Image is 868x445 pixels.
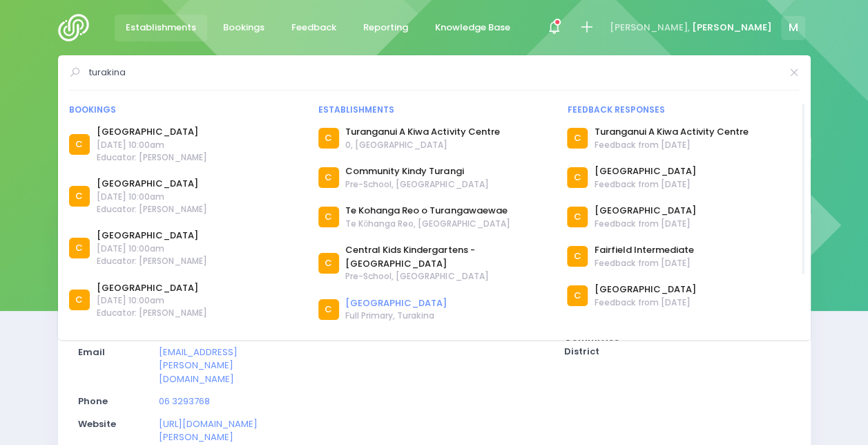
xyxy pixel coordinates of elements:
div: C [69,238,90,258]
span: [DATE] 10:00am [97,243,207,255]
div: C [318,299,339,320]
div: C [318,207,339,227]
span: Bookings [223,21,264,35]
a: 06 3293768 [159,395,210,408]
a: Fairfield Intermediate [595,243,694,257]
div: C [567,285,588,306]
a: Establishments [115,15,208,41]
a: [GEOGRAPHIC_DATA] [97,281,207,295]
a: [GEOGRAPHIC_DATA] [97,125,207,139]
a: Community Kindy Turangi [345,164,488,178]
a: [URL][DOMAIN_NAME][PERSON_NAME] [159,417,258,444]
div: Establishments [318,104,550,116]
span: [PERSON_NAME] [692,21,772,35]
span: Te Kōhanga Reo, [GEOGRAPHIC_DATA] [345,218,510,230]
span: Feedback from [DATE] [595,139,749,151]
span: Feedback from [DATE] [595,257,694,269]
span: Feedback from [DATE] [595,296,696,309]
a: [GEOGRAPHIC_DATA] [595,283,696,296]
span: Educator: [PERSON_NAME] [97,151,207,164]
span: Establishments [126,21,196,35]
a: Te Kohanga Reo o Turangawaewae [345,204,510,218]
div: C [69,134,90,155]
a: Central Kids Kindergartens - [GEOGRAPHIC_DATA] [345,243,550,270]
div: C [567,207,588,227]
span: [DATE] 10:00am [97,191,207,203]
a: [EMAIL_ADDRESS][PERSON_NAME][DOMAIN_NAME] [159,345,238,386]
a: [GEOGRAPHIC_DATA] [97,177,207,191]
a: [GEOGRAPHIC_DATA] [97,229,207,243]
div: Bookings [69,104,301,116]
div: C [318,167,339,188]
strong: Area Committee District [564,318,619,358]
span: Knowledge Base [435,21,510,35]
span: Educator: [PERSON_NAME] [97,307,207,319]
a: Feedback [280,15,348,41]
div: C [318,253,339,274]
span: Feedback from [DATE] [595,218,696,230]
span: Feedback from [DATE] [595,178,696,191]
strong: Website [78,417,116,430]
img: Logo [58,14,97,41]
span: [PERSON_NAME], [610,21,690,35]
span: [DATE] 10:00am [97,139,207,151]
a: Knowledge Base [424,15,522,41]
span: Reporting [363,21,408,35]
a: Bookings [212,15,276,41]
div: Feedback responses [567,104,799,116]
span: Full Primary, Turakina [345,310,447,322]
input: Search for anything (like establishments, bookings, or feedback) [89,62,780,83]
div: C [318,128,339,149]
a: Reporting [352,15,420,41]
span: Pre-School, [GEOGRAPHIC_DATA] [345,178,488,191]
span: Educator: [PERSON_NAME] [97,255,207,267]
a: Turanganui A Kiwa Activity Centre [595,125,749,139]
a: [GEOGRAPHIC_DATA] [345,296,447,310]
span: Pre-School, [GEOGRAPHIC_DATA] [345,270,550,283]
div: C [567,246,588,267]
span: 0, [GEOGRAPHIC_DATA] [345,139,499,151]
span: M [781,16,805,40]
span: [DATE] 10:00am [97,294,207,307]
strong: Email [78,345,105,359]
span: Feedback [291,21,336,35]
span: Educator: [PERSON_NAME] [97,203,207,216]
a: [GEOGRAPHIC_DATA] [595,204,696,218]
div: C [69,290,90,310]
strong: Phone [78,395,108,408]
a: [GEOGRAPHIC_DATA] [595,164,696,178]
div: C [69,186,90,207]
a: Turanganui A Kiwa Activity Centre [345,125,499,139]
div: C [567,128,588,149]
div: C [567,167,588,188]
